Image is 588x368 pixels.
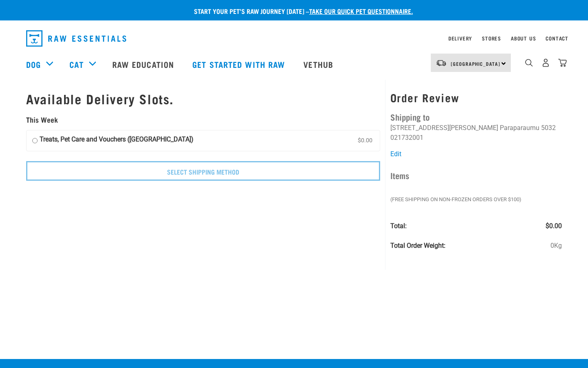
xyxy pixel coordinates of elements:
img: Raw Essentials Logo [26,30,126,47]
a: Dog [26,58,41,70]
img: user.png [541,58,550,67]
h5: This Week [26,116,380,124]
em: (Free Shipping on Non-Frozen orders over $100) [390,195,566,204]
span: $0.00 [546,221,562,231]
a: Contact [546,37,568,40]
a: About Us [511,37,536,40]
li: 021732001 [390,134,423,141]
h3: Order Review [390,91,562,104]
strong: Treats, Pet Care and Vouchers ([GEOGRAPHIC_DATA]) [40,135,194,147]
h1: Available Delivery Slots. [26,91,380,106]
li: [STREET_ADDRESS][PERSON_NAME] [390,124,498,132]
img: van-moving.png [436,59,447,67]
span: 0Kg [550,241,562,251]
input: Treats, Pet Care and Vouchers ([GEOGRAPHIC_DATA]) $0.00 [32,135,38,147]
h4: Items [390,169,562,182]
h4: Shipping to [390,110,562,123]
nav: dropdown navigation [20,27,568,50]
a: Cat [69,58,83,70]
input: Select Shipping Method [26,161,380,181]
a: take our quick pet questionnaire. [309,9,413,13]
li: Paraparaumu 5032 [500,124,556,132]
span: $0.00 [356,135,374,147]
a: Get started with Raw [184,48,295,81]
a: Raw Education [104,48,184,81]
a: Stores [482,37,501,40]
a: Vethub [295,48,343,81]
span: [GEOGRAPHIC_DATA] [451,62,500,65]
a: Edit [390,150,401,158]
a: Delivery [448,37,472,40]
img: home-icon@2x.png [558,58,567,67]
img: home-icon-1@2x.png [525,59,533,67]
strong: Total: [390,222,407,230]
strong: Total Order Weight: [390,242,445,249]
